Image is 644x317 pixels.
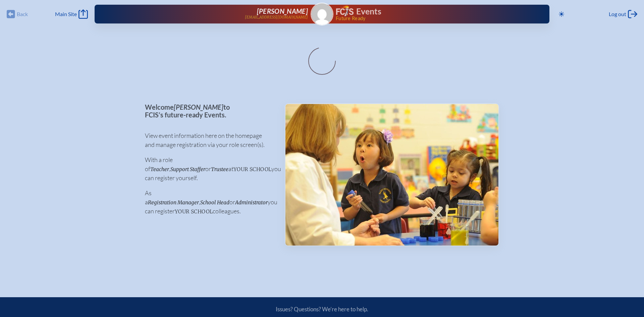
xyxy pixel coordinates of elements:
[257,7,308,15] span: [PERSON_NAME]
[150,166,169,172] span: Teacher
[311,3,333,25] img: Gravatar
[204,306,440,313] p: Issues? Questions? We’re here to help.
[55,11,77,17] span: Main Site
[311,3,333,25] a: Gravatar
[170,166,205,172] span: Support Staffer
[145,131,274,149] p: View event information here on the homepage and manage registration via your role screen(s).
[233,166,271,172] span: your school
[609,11,626,17] span: Log out
[175,208,213,215] span: your school
[55,9,88,19] a: Main Site
[116,7,308,21] a: [PERSON_NAME][EMAIL_ADDRESS][DOMAIN_NAME]
[174,103,223,111] span: [PERSON_NAME]
[336,16,528,21] span: Future Ready
[145,103,274,118] p: Welcome to FCIS’s future-ready Events.
[211,166,228,172] span: Trustee
[285,104,498,246] img: Events
[235,199,268,206] span: Administrator
[245,15,308,19] p: [EMAIL_ADDRESS][DOMAIN_NAME]
[145,189,274,216] p: As a , or you can register colleagues.
[200,199,229,206] span: School Head
[148,199,199,206] span: Registration Manager
[336,5,528,21] div: FCIS Events — Future ready
[145,155,274,182] p: With a role of , or at you can register yourself.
